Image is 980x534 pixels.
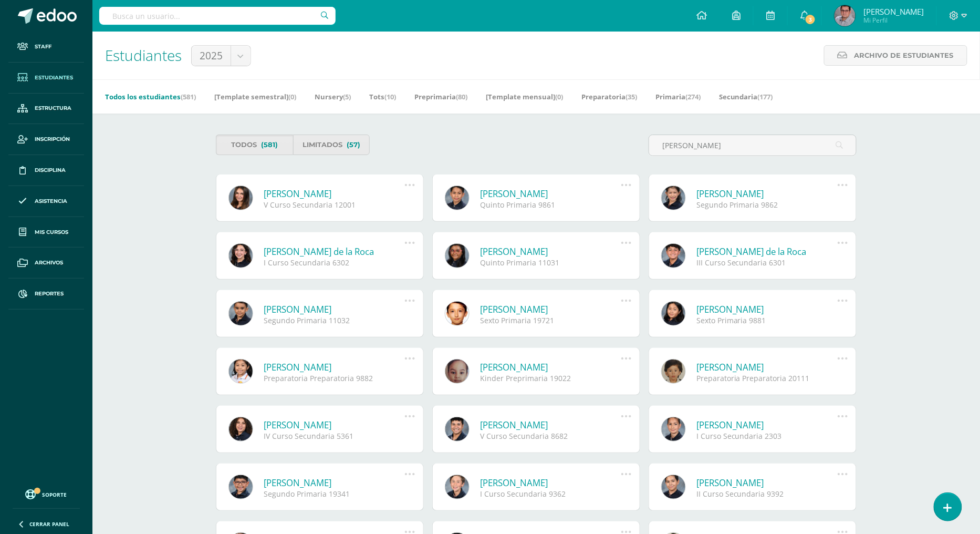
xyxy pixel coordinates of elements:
[8,279,84,310] a: Reportes
[293,135,370,155] a: Limitados(57)
[264,303,405,315] a: [PERSON_NAME]
[696,489,838,499] div: II Curso Secundaria 9392
[480,315,621,325] div: Sexto Primaria 19721
[264,245,405,258] a: [PERSON_NAME] de la Roca
[655,88,701,105] a: Primaria(274)
[480,431,621,441] div: V Curso Secundaria 8682
[264,431,405,441] div: IV Curso Secundaria 5361
[649,135,856,156] input: Busca al estudiante aquí...
[8,124,84,155] a: Inscripción
[696,477,838,489] a: [PERSON_NAME]
[480,419,621,431] a: [PERSON_NAME]
[264,489,405,499] div: Segundo Primaria 19341
[696,431,838,441] div: I Curso Secundaria 2303
[214,88,296,105] a: [Template semestral](0)
[758,92,773,101] span: (177)
[854,46,954,65] span: Archivo de Estudiantes
[216,135,293,155] a: Todos(581)
[719,88,773,105] a: Secundaria(177)
[480,361,621,373] a: [PERSON_NAME]
[264,419,405,431] a: [PERSON_NAME]
[863,6,924,17] span: [PERSON_NAME]
[863,16,924,25] span: Mi Perfil
[696,315,838,325] div: Sexto Primaria 9881
[347,135,360,155] span: (57)
[13,487,80,501] a: Soporte
[824,45,967,66] a: Archivo de Estudiantes
[696,419,838,431] a: [PERSON_NAME]
[105,45,182,65] span: Estudiantes
[480,188,621,200] a: [PERSON_NAME]
[264,373,405,383] div: Preparatoria Preparatoria 9882
[414,88,467,105] a: Preprimaria(80)
[625,92,637,101] span: (35)
[8,186,84,217] a: Asistencia
[805,14,816,25] span: 3
[288,92,296,101] span: (0)
[696,245,838,258] a: [PERSON_NAME] de la Roca
[35,74,73,82] span: Estudiantes
[480,373,621,383] div: Kinder Preprimaria 19022
[8,248,84,279] a: Archivos
[384,92,396,101] span: (10)
[480,258,621,268] div: Quinto Primaria 11031
[8,94,84,125] a: Estructura
[480,477,621,489] a: [PERSON_NAME]
[8,63,84,94] a: Estudiantes
[35,197,67,206] span: Asistencia
[315,88,351,105] a: Nursery(5)
[343,92,351,101] span: (5)
[8,32,84,63] a: Staff
[480,489,621,499] div: I Curso Secundaria 9362
[369,88,396,105] a: Tots(10)
[486,88,563,105] a: [Template mensual](0)
[8,217,84,248] a: Mis cursos
[105,88,196,105] a: Todos los estudiantes(581)
[685,92,701,101] span: (274)
[264,188,405,200] a: [PERSON_NAME]
[29,520,69,528] span: Cerrar panel
[35,290,64,298] span: Reportes
[480,200,621,210] div: Quinto Primaria 9861
[43,491,67,498] span: Soporte
[696,200,838,210] div: Segundo Primaria 9862
[696,373,838,383] div: Preparatoria Preparatoria 20111
[192,46,251,66] a: 2025
[261,135,278,155] span: (581)
[35,228,68,237] span: Mis cursos
[99,7,336,25] input: Busca un usuario...
[35,104,71,112] span: Estructura
[480,303,621,315] a: [PERSON_NAME]
[456,92,467,101] span: (80)
[581,88,637,105] a: Preparatoria(35)
[35,166,66,174] span: Disciplina
[264,258,405,268] div: I Curso Secundaria 6302
[35,135,70,143] span: Inscripción
[181,92,196,101] span: (581)
[200,46,223,66] span: 2025
[35,43,51,51] span: Staff
[696,258,838,268] div: III Curso Secundaria 6301
[264,200,405,210] div: V Curso Secundaria 12001
[696,303,838,315] a: [PERSON_NAME]
[696,361,838,373] a: [PERSON_NAME]
[835,5,856,26] img: 49bf2ad755169fddcb80e080fcae1ab8.png
[264,361,405,373] a: [PERSON_NAME]
[8,155,84,186] a: Disciplina
[696,188,838,200] a: [PERSON_NAME]
[555,92,563,101] span: (0)
[480,245,621,258] a: [PERSON_NAME]
[264,315,405,325] div: Segundo Primaria 11032
[35,259,63,267] span: Archivos
[264,477,405,489] a: [PERSON_NAME]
